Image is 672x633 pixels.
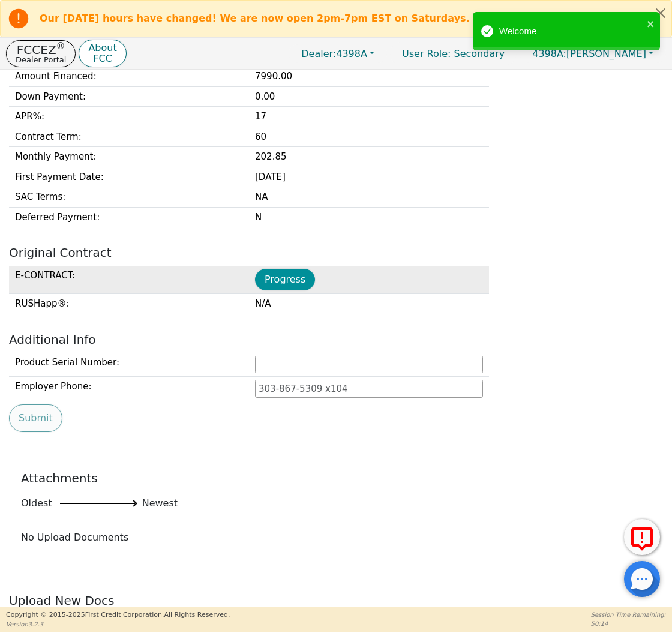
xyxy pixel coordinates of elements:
td: Down Payment : [9,86,249,107]
td: 0.00 [249,86,489,107]
button: close [647,17,655,31]
p: FCC [88,54,116,64]
td: Monthly Payment : [9,147,249,167]
span: All Rights Reserved. [164,611,230,619]
td: Product Serial Number: [9,353,249,377]
span: Newest [142,496,178,511]
td: 60 [249,127,489,147]
span: 4398A [301,48,367,59]
button: Close alert [650,1,671,25]
td: N/A [249,294,489,314]
td: 17 [249,107,489,127]
p: FCCEZ [16,44,66,56]
button: Dealer:4398A [289,44,387,63]
td: Deferred Payment : [9,207,249,227]
h2: Upload New Docs [9,593,663,608]
a: User Role: Secondary [390,42,517,65]
p: Copyright © 2015- 2025 First Credit Corporation. [6,610,230,620]
sup: ® [56,41,65,52]
p: Secondary [390,42,517,65]
td: [DATE] [249,167,489,187]
span: 4398A: [532,48,566,59]
button: Progress [255,269,315,290]
div: Welcome [499,25,643,38]
td: N [249,207,489,227]
td: First Payment Date : [9,167,249,187]
h2: Attachments [21,471,651,485]
td: SAC Terms : [9,187,249,208]
button: FCCEZ®Dealer Portal [6,40,76,67]
td: Employer Phone: [9,377,249,401]
td: 202.85 [249,147,489,167]
td: NA [249,187,489,208]
td: RUSHapp® : [9,294,249,314]
input: 303-867-5309 x104 [255,380,483,398]
div: No Upload Documents [21,530,651,545]
button: AboutFCC [79,40,126,68]
span: User Role : [402,48,451,59]
p: About [88,43,116,53]
span: Dealer: [301,48,336,59]
td: 7990.00 [249,67,489,86]
b: Our [DATE] hours have changed! We are now open 2pm-7pm EST on Saturdays. [40,13,470,24]
p: Session Time Remaining: [591,610,666,619]
p: Dealer Portal [16,56,66,64]
h2: Original Contract [9,245,663,260]
td: APR% : [9,107,249,127]
span: [PERSON_NAME] [532,48,646,59]
p: Version 3.2.3 [6,620,230,629]
button: Report Error to FCC [624,519,660,555]
h2: Additional Info [9,332,663,347]
td: Contract Term : [9,127,249,147]
p: 50:14 [591,619,666,628]
td: E-CONTRACT : [9,266,249,294]
span: Oldest [21,496,52,511]
td: Amount Financed : [9,67,249,86]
